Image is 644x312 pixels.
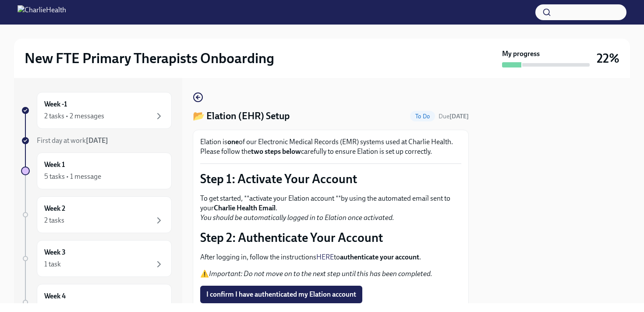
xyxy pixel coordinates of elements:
[44,204,65,213] h6: Week 2
[25,50,274,67] h2: New FTE Primary Therapists Onboarding
[21,152,172,189] a: Week 15 tasks • 1 message
[214,204,276,212] strong: Charlie Health Email
[44,291,66,301] h6: Week 4
[44,172,101,181] div: 5 tasks • 1 message
[44,216,64,225] div: 2 tasks
[86,136,108,145] strong: [DATE]
[200,286,362,303] button: I confirm I have authenticated my Elation account
[21,92,172,129] a: Week -12 tasks • 2 messages
[410,113,435,120] span: To Do
[200,137,461,156] p: Elation is of our Electronic Medical Records (EMR) systems used at Charlie Health. Please follow ...
[44,259,61,269] div: 1 task
[21,196,172,233] a: Week 22 tasks
[18,5,66,19] img: CharlieHealth
[200,252,461,262] p: After logging in, follow the instructions to .
[227,138,239,146] strong: one
[44,248,66,257] h6: Week 3
[44,111,104,121] div: 2 tasks • 2 messages
[200,194,461,223] p: To get started, **activate your Elation account **by using the automated email sent to your .
[200,171,461,187] p: Step 1: Activate Your Account
[209,269,432,278] em: Important: Do not move on to the next step until this has been completed.
[37,136,108,145] span: First day at work
[251,147,301,156] strong: two steps below
[449,113,469,120] strong: [DATE]
[44,160,65,170] h6: Week 1
[597,50,619,66] h3: 22%
[439,112,469,121] span: September 12th, 2025 07:00
[200,230,461,245] p: Step 2: Authenticate Your Account
[21,240,172,277] a: Week 31 task
[44,99,67,109] h6: Week -1
[206,290,356,299] span: I confirm I have authenticated my Elation account
[21,136,172,145] a: First day at work[DATE]
[502,49,540,59] strong: My progress
[439,113,469,120] span: Due
[200,213,394,222] em: You should be automatically logged in to Elation once activated.
[316,253,334,261] a: HERE
[340,253,419,261] strong: authenticate your account
[200,269,461,279] p: ⚠️
[193,110,290,123] h4: 📂 Elation (EHR) Setup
